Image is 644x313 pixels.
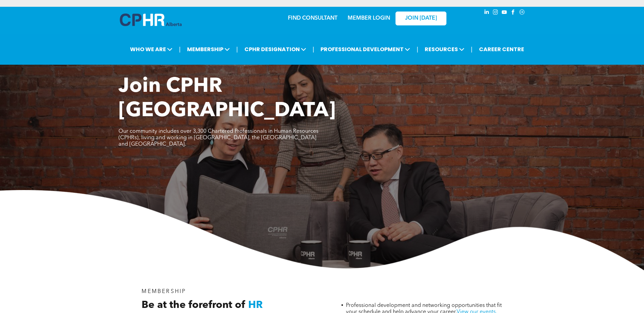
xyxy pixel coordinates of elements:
a: Social network [518,8,526,18]
li: | [179,42,181,56]
a: instagram [492,8,499,18]
span: Our community includes over 3,300 Chartered Professionals in Human Resources (CPHRs), living and ... [118,129,318,147]
li: | [313,42,314,56]
span: MEMBERSHIP [185,43,232,56]
span: MEMBERSHIP [142,289,186,294]
span: PROFESSIONAL DEVELOPMENT [318,43,412,56]
li: | [417,42,418,56]
a: linkedin [483,8,491,18]
span: Join CPHR [GEOGRAPHIC_DATA] [118,77,336,121]
a: FIND CONSULTANT [288,16,337,21]
li: | [236,42,238,56]
span: CPHR DESIGNATION [242,43,308,56]
a: youtube [501,8,508,18]
img: A blue and white logo for cp alberta [120,14,182,26]
span: RESOURCES [423,43,466,56]
a: facebook [510,8,517,18]
span: JOIN [DATE] [405,15,437,22]
a: CAREER CENTRE [477,43,526,56]
span: HR [248,300,263,310]
li: | [471,42,473,56]
span: WHO WE ARE [128,43,174,56]
span: Be at the forefront of [142,300,245,310]
a: JOIN [DATE] [395,12,446,25]
a: MEMBER LOGIN [348,16,390,21]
